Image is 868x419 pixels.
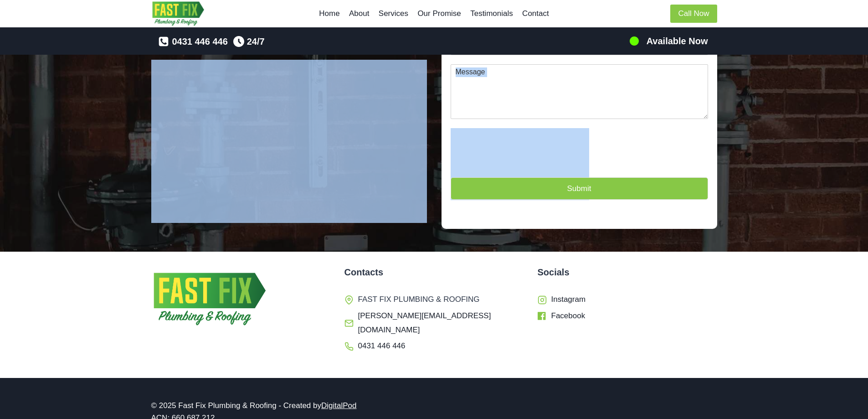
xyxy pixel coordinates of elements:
[344,3,374,25] a: About
[451,128,589,197] iframe: reCAPTCHA
[538,293,586,307] a: Instagram
[358,339,406,353] span: 0431 446 446
[551,293,586,307] span: Instagram
[358,293,480,307] span: FAST FIX PLUMBING & ROOFING
[344,339,406,353] a: 0431 446 446
[466,3,518,25] a: Testimonials
[647,34,708,48] h5: Available Now
[247,34,265,49] span: 24/7
[551,309,586,323] span: Facebook
[321,401,357,410] a: DigitalPod
[451,177,708,200] button: Submit
[670,5,717,23] a: Call Now
[344,309,524,337] a: [PERSON_NAME][EMAIL_ADDRESS][DOMAIN_NAME]
[314,3,554,25] nav: Primary Navigation
[413,3,466,25] a: Our Promise
[358,309,524,337] span: [PERSON_NAME][EMAIL_ADDRESS][DOMAIN_NAME]
[314,3,344,25] a: Home
[172,34,227,49] span: 0431 446 446
[538,309,586,323] a: Facebook
[344,265,524,279] h5: Contacts
[629,36,640,47] img: 100-percents.png
[538,265,717,279] h5: Socials
[374,3,413,25] a: Services
[518,3,554,25] a: Contact
[158,34,227,49] a: 0431 446 446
